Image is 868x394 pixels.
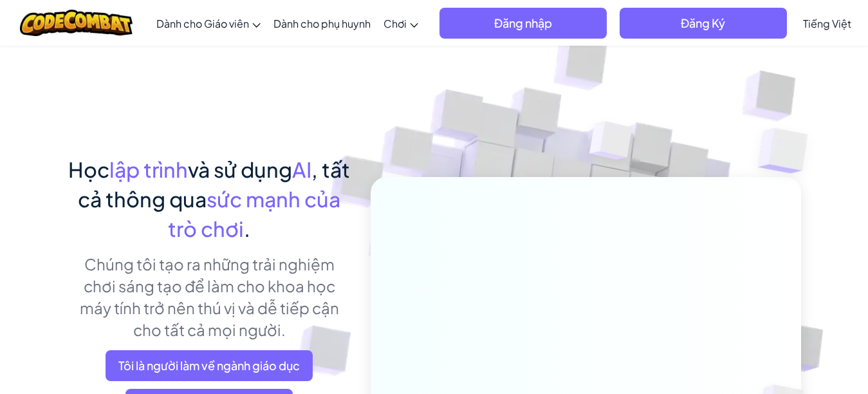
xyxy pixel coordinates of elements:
button: Đăng Ký [620,8,787,39]
span: Dành cho Giáo viên [156,17,249,30]
span: Tiếng Việt [803,17,851,30]
a: Dành cho Giáo viên [150,6,267,41]
span: AI [292,156,311,182]
a: Chơi [377,6,425,41]
a: Tiếng Việt [797,6,858,41]
span: Chơi [383,17,407,30]
a: Tôi là người làm về ngành giáo dục [106,350,313,381]
img: CodeCombat logo [20,10,133,36]
span: và sử dụng [188,156,292,182]
span: . [244,216,250,241]
img: Overlap cubes [732,97,844,205]
p: Chúng tôi tạo ra những trải nghiệm chơi sáng tạo để làm cho khoa học máy tính trở nên thú vị và d... [68,253,351,341]
span: lập trình [109,156,188,182]
a: Dành cho phụ huynh [267,6,377,41]
span: sức mạnh của trò chơi [168,186,340,241]
span: Học [68,156,109,182]
button: Đăng nhập [439,8,607,39]
img: Overlap cubes [565,96,658,192]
